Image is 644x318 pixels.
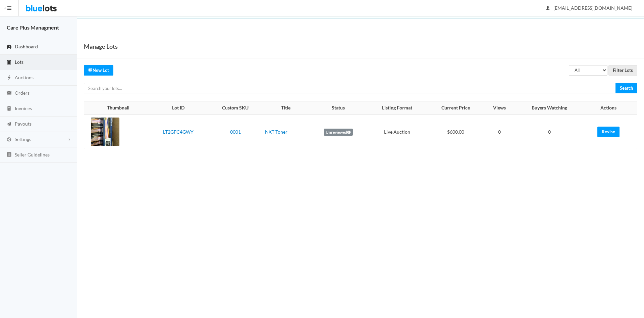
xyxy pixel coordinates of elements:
a: 0001 [230,129,241,135]
input: Search [615,83,637,93]
a: LT2GFC4GWY [163,129,194,135]
th: Listing Format [367,101,427,115]
a: createNew Lot [84,65,113,76]
input: Filter Lots [608,65,637,76]
th: Title [262,101,309,115]
ion-icon: paper plane [6,121,12,128]
ion-icon: speedometer [6,44,12,50]
span: Invoices [15,105,32,111]
ion-icon: cog [6,137,12,143]
h1: Manage Lots [84,41,118,51]
span: Dashboard [15,44,38,49]
ion-icon: flash [6,75,12,81]
span: Payouts [15,121,32,127]
th: Thumbnail [84,101,148,115]
span: Settings [15,136,31,142]
th: Actions [584,101,637,115]
ion-icon: clipboard [6,59,12,66]
th: Buyers Watching [515,101,584,115]
td: Live Auction [367,115,427,149]
ion-icon: list box [6,152,12,158]
span: Lots [15,59,23,65]
ion-icon: calculator [6,106,12,112]
span: Seller Guidelines [15,152,50,157]
label: Unreviewed [324,129,353,136]
td: $600.00 [427,115,484,149]
th: Custom SKU [209,101,262,115]
strong: Care Plus Managment [7,24,59,31]
input: Search your lots... [84,83,616,93]
th: Current Price [427,101,484,115]
a: NXT Toner [265,129,287,135]
td: 0 [484,115,515,149]
span: Auctions [15,75,34,80]
ion-icon: create [88,67,93,72]
ion-icon: cash [6,90,12,97]
td: 0 [515,115,584,149]
a: Revise [597,127,620,137]
th: Status [309,101,368,115]
span: Orders [15,90,30,96]
th: Views [484,101,515,115]
th: Lot ID [148,101,208,115]
ion-icon: person [544,5,551,12]
span: [EMAIL_ADDRESS][DOMAIN_NAME] [546,5,632,11]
